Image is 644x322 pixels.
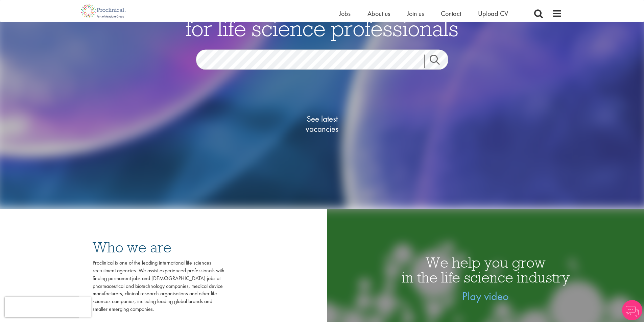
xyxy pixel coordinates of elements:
a: About us [367,9,390,18]
a: Job search submit button [424,55,453,68]
div: Proclinical is one of the leading international life sciences recruitment agencies. We assist exp... [93,259,224,313]
a: Join us [407,9,424,18]
h3: Who we are [93,240,224,255]
a: Jobs [339,9,351,18]
a: Upload CV [478,9,508,18]
iframe: reCAPTCHA [5,297,91,317]
a: Contact [441,9,461,18]
span: See latest vacancies [288,114,356,134]
img: Chatbot [622,300,642,320]
a: Play video [462,289,509,303]
a: See latestvacancies [288,87,356,161]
